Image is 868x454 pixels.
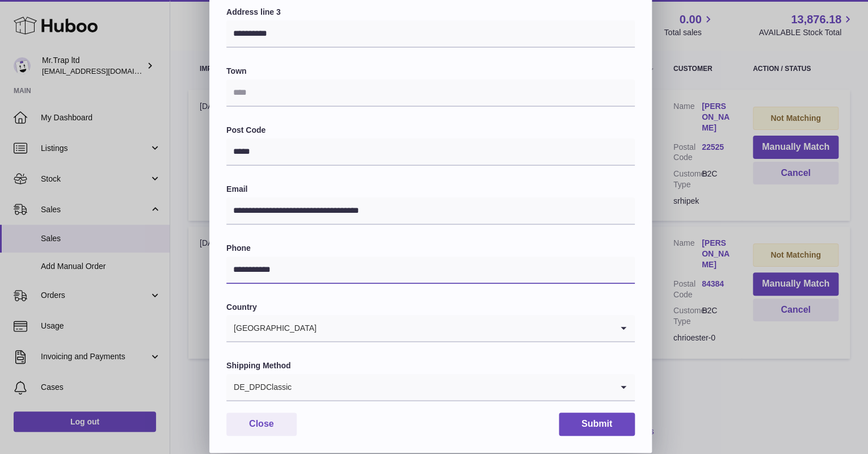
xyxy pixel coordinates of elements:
label: Email [226,184,635,195]
button: Submit [559,413,635,436]
label: Post Code [226,125,635,136]
div: Search for option [226,315,635,342]
input: Search for option [317,315,612,341]
label: Phone [226,243,635,254]
button: Close [226,413,297,436]
label: Country [226,302,635,313]
span: DE_DPDClassic [226,374,292,400]
div: Search for option [226,374,635,401]
label: Address line 3 [226,7,635,18]
label: Town [226,66,635,77]
label: Shipping Method [226,360,635,371]
input: Search for option [292,374,612,400]
span: [GEOGRAPHIC_DATA] [226,315,317,341]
